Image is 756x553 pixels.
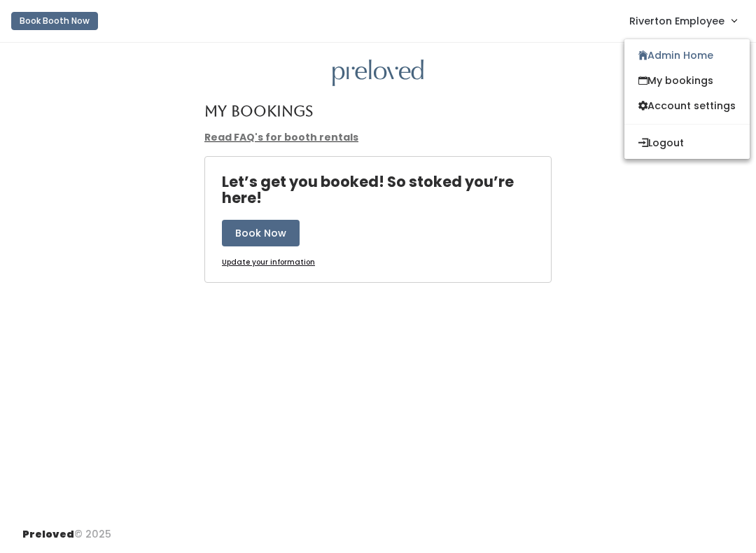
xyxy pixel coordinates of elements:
[11,6,98,36] a: Book Booth Now
[204,130,358,144] a: Read FAQ's for booth rentals
[222,174,551,206] h4: Let’s get you booked! So stoked you’re here!
[22,527,74,541] span: Preloved
[624,68,750,93] a: My bookings
[204,103,313,119] h4: My Bookings
[624,130,750,155] button: Logout
[332,59,423,87] img: preloved logo
[624,43,750,68] a: Admin Home
[222,258,315,268] a: Update your information
[624,93,750,118] a: Account settings
[629,13,724,29] span: Riverton Employee
[615,6,750,36] a: Riverton Employee
[222,220,300,246] button: Book Now
[11,12,98,30] button: Book Booth Now
[222,257,315,267] u: Update your information
[22,516,111,542] div: © 2025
